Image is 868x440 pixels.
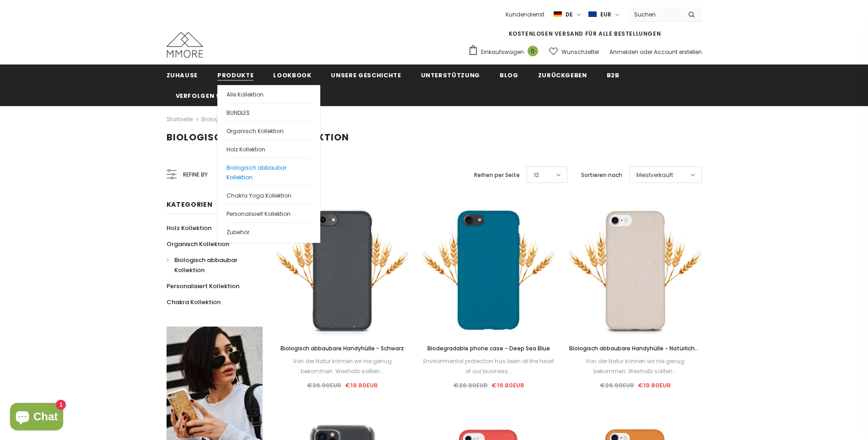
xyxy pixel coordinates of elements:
span: BUNDLES [226,109,250,117]
a: Organisch Kollektion [167,236,229,252]
span: Alle Kollektion [226,91,264,98]
img: MMORE Cases [167,32,203,58]
a: Account erstellen [654,48,702,56]
a: Zurückgeben [538,64,587,85]
span: Kundendienst [506,11,545,18]
a: Biologisch abbaubar Kollektion [201,115,288,123]
span: Meistverkauft [636,171,673,180]
a: Chakra Kollektion [167,294,221,310]
span: Biologisch abbaubar Kollektion [226,164,286,181]
span: Chakra Kollektion [167,298,221,306]
a: Biologisch abbaubare Handyhülle - Natürliches Weiß [569,343,701,354]
a: Verfolgen Sie Ihre Bestellung [176,85,287,106]
a: Wunschzettel [549,44,599,60]
span: Personalisiert Kollektion [226,210,291,218]
a: Biologisch abbaubar Kollektion [167,252,253,278]
img: i-lang-2.png [554,11,562,18]
div: Environmental protection has been at the heart of our business... [422,356,555,376]
a: Einkaufswagen 0 [468,45,543,59]
a: Unterstützung [421,64,480,85]
a: Zuhause [167,64,198,85]
a: Biodegradable phone case - Deep Sea Blue [422,343,555,354]
span: Personalisiert Kollektion [167,282,239,290]
span: Blog [500,71,518,80]
span: Zubehör [226,228,249,236]
span: Holz Kollektion [226,145,265,153]
span: oder [640,48,652,56]
span: Wunschzettel [561,48,599,57]
a: Lookbook [273,64,311,85]
span: Biologisch abbaubare Handyhülle - Schwarz [280,344,404,352]
span: €26.90EUR [600,381,634,390]
span: Chakra Yoga Kollektion [226,192,291,199]
span: Zurückgeben [538,71,587,80]
a: BUNDLES [226,103,311,121]
span: de [566,10,573,19]
label: Sortieren nach [581,171,622,180]
span: Biologisch abbaubar Kollektion [174,256,237,274]
a: Startseite [167,114,193,125]
span: Einkaufswagen [481,48,524,57]
span: €19.80EUR [345,381,378,390]
a: Unsere Geschichte [331,64,401,85]
a: Zubehör [226,222,311,241]
div: Von der Natur können wir nie genug bekommen. Weshalb sollten... [569,356,701,376]
span: Unsere Geschichte [331,71,401,80]
a: Biologisch abbaubare Handyhülle - Schwarz [276,343,409,354]
span: Organisch Kollektion [167,240,229,248]
a: Holz Kollektion [226,140,311,158]
input: Search Site [629,8,681,21]
span: Unterstützung [421,71,480,80]
span: 0 [528,46,538,56]
span: €19.80EUR [638,381,671,390]
a: Personalisiert Kollektion [226,204,311,222]
a: Personalisiert Kollektion [167,278,239,294]
a: B2B [607,64,620,85]
span: Holz Kollektion [167,224,211,232]
a: Produkte [217,64,253,85]
a: Biologisch abbaubar Kollektion [226,158,311,186]
a: Blog [500,64,518,85]
span: 12 [534,171,539,180]
span: B2B [607,71,620,80]
span: Organisch Kollektion [226,127,284,135]
span: Verfolgen Sie Ihre Bestellung [176,91,287,100]
span: €26.90EUR [453,381,488,390]
a: Organisch Kollektion [226,121,311,140]
span: EUR [600,10,611,19]
span: Produkte [217,71,253,80]
div: Von der Natur können wir nie genug bekommen. Weshalb sollten... [276,356,409,376]
a: Alle Kollektion [226,85,311,103]
a: Anmelden [609,48,638,56]
inbox-online-store-chat: Onlineshop-Chat von Shopify [7,403,66,433]
label: Reihen per Seite [474,171,520,180]
span: Lookbook [273,71,311,80]
span: KOSTENLOSEN VERSAND FÜR ALLE BESTELLUNGEN [509,30,661,38]
span: Biologisch abbaubare Handyhülle - Natürliches Weiß [569,344,701,362]
a: Holz Kollektion [167,220,211,236]
span: €26.90EUR [307,381,341,390]
span: Zuhause [167,71,198,80]
span: €19.80EUR [491,381,524,390]
span: Biodegradable phone case - Deep Sea Blue [427,344,550,352]
span: Refine by [183,170,208,180]
span: Kategorien [167,200,213,209]
a: Chakra Yoga Kollektion [226,186,311,204]
span: Biologisch abbaubar Kollektion [167,131,349,144]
